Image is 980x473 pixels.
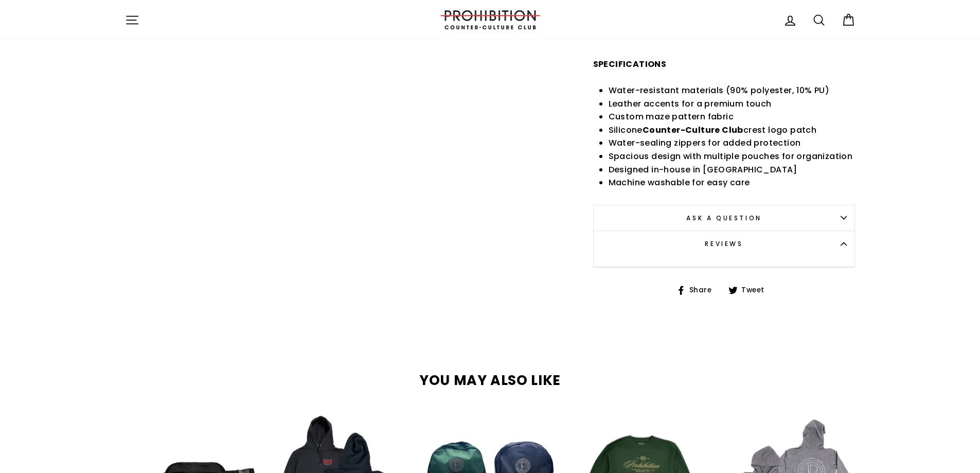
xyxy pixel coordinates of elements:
button: Reviews [593,231,856,256]
li: Water-sealing zippers for added protection [609,136,856,150]
li: Machine washable for easy care [609,176,856,189]
li: Water-resistant materials (90% polyester, 10% PU) [609,84,856,97]
span: Tweet [740,285,772,296]
span: Share [688,285,719,296]
li: Silicone crest logo patch [609,124,856,137]
img: PROHIBITION COUNTER-CULTURE CLUB [439,10,542,29]
span: Reviews [705,239,743,248]
li: Spacious design with multiple pouches for organization [609,150,856,163]
h3: You may also like [125,374,856,388]
li: Custom maze pattern fabric [609,110,856,124]
b: Counter-Culture Club [643,124,743,136]
li: Designed in-house in [GEOGRAPHIC_DATA] [609,163,856,177]
b: SPECIFICATIONS [593,58,667,70]
button: Ask a question [593,205,856,231]
li: Leather accents for a premium touch [609,97,856,111]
